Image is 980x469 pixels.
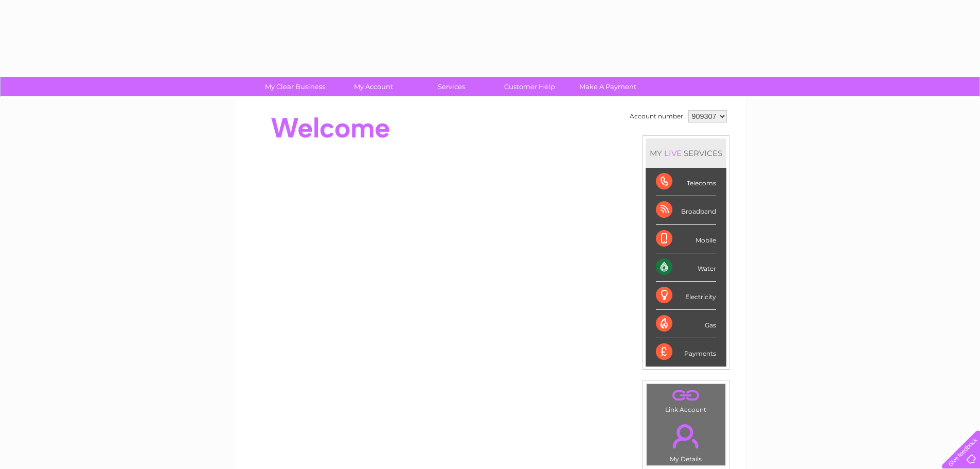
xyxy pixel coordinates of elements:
[565,77,650,96] a: Make A Payment
[627,108,686,125] td: Account number
[656,338,716,366] div: Payments
[656,253,716,282] div: Water
[646,415,726,466] td: My Details
[253,77,337,96] a: My Clear Business
[656,225,716,253] div: Mobile
[649,387,723,405] a: .
[487,77,572,96] a: Customer Help
[646,384,726,416] td: Link Account
[409,77,494,96] a: Services
[656,196,716,224] div: Broadband
[331,77,416,96] a: My Account
[646,138,726,168] div: MY SERVICES
[649,418,723,454] a: .
[656,168,716,196] div: Telecoms
[662,148,684,158] div: LIVE
[656,282,716,310] div: Electricity
[656,310,716,338] div: Gas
